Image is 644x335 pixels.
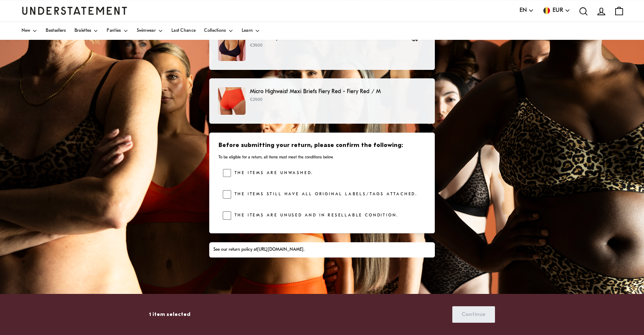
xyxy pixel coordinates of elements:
[22,29,30,33] span: New
[250,97,426,103] p: €29.00
[22,7,127,14] a: Understatement Homepage
[137,22,163,40] a: Swimwear
[218,141,426,150] h3: Before submitting your return, please confirm the following:
[542,6,570,15] button: EUR
[75,22,99,40] a: Bralettes
[250,42,402,49] p: €59.00
[250,87,426,96] p: Micro Highwaist Maxi Briefs Fiery Red - Fiery Red / M
[46,29,66,33] span: Bestsellers
[218,155,426,160] p: To be eligible for a return, all items must meet the conditions below.
[218,33,246,61] img: micro-scoop-bra-black-13.jpg
[171,22,196,40] a: Last Chance
[75,29,91,33] span: Bralettes
[257,247,304,252] a: [URL][DOMAIN_NAME]
[22,22,38,40] a: New
[231,169,313,177] label: The items are unwashed.
[553,6,563,15] span: EUR
[242,29,253,33] span: Learn
[107,29,121,33] span: Panties
[204,29,226,33] span: Collections
[137,29,156,33] span: Swimwear
[213,246,430,253] div: See our return policy at .
[242,22,260,40] a: Learn
[107,22,128,40] a: Panties
[46,22,66,40] a: Bestsellers
[520,6,527,15] span: EN
[520,6,534,15] button: EN
[231,211,398,220] label: The items are unused and in resellable condition.
[171,29,196,33] span: Last Chance
[231,190,417,199] label: The items still have all original labels/tags attached.
[218,87,246,115] img: 382_07273c0c-0066-4a4f-9de1-cd0eea21d3b2.jpg
[204,22,233,40] a: Collections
